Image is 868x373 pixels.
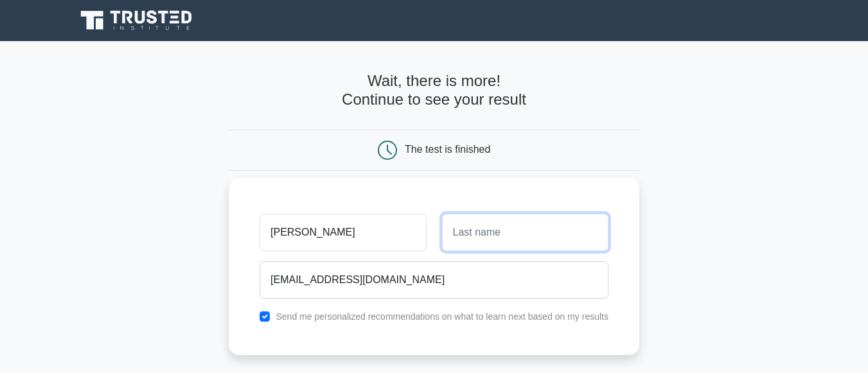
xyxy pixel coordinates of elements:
[442,214,608,251] input: Last name
[260,214,426,251] input: First name
[405,144,490,155] div: The test is finished
[260,261,608,299] input: Email
[229,72,639,109] h4: Wait, there is more! Continue to see your result
[276,311,608,322] label: Send me personalized recommendations on what to learn next based on my results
